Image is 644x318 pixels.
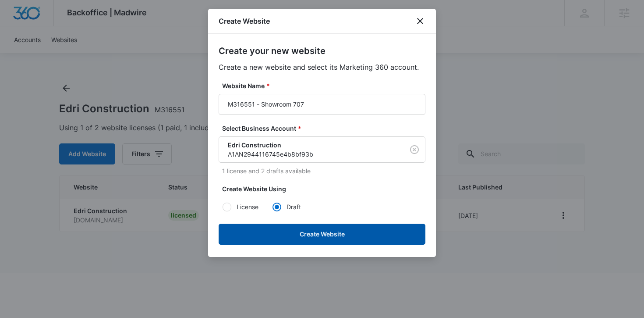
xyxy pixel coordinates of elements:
p: Create a new website and select its Marketing 360 account. [219,62,425,72]
h1: Create Website [219,16,270,26]
label: Draft [272,202,322,211]
p: 1 license and 2 drafts available [222,166,425,175]
label: Create Website Using [222,184,429,193]
h2: Create your new website [219,44,425,57]
button: Clear [407,143,421,157]
button: close [415,16,425,26]
button: Create Website [219,224,425,245]
label: Select Business Account [222,124,429,133]
p: Edri Construction [228,140,392,150]
label: Website Name [222,81,429,90]
label: License [222,202,272,211]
